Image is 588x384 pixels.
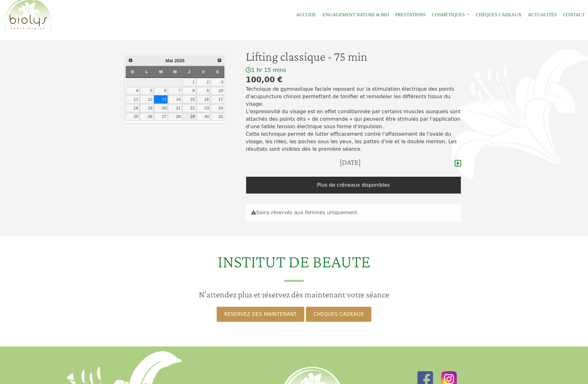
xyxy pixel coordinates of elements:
[395,8,426,22] a: Prestations
[131,69,134,74] span: Dimanche
[197,95,210,104] a: 16
[211,104,224,112] a: 24
[126,56,135,64] a: Précédent
[217,58,222,63] span: Suivant
[159,69,162,74] span: Mardi
[140,95,153,104] a: 12
[140,87,153,95] a: 5
[216,69,219,74] span: Samedi
[4,289,584,300] h3: N’attendez plus et réservez dès maintenant votre séance
[168,95,182,104] a: 14
[528,8,557,22] a: Actualités
[168,113,182,121] a: 28
[215,56,224,64] a: Suivant
[146,69,148,74] span: Lundi
[140,113,153,121] a: 26
[246,74,461,85] div: 100,00 €
[211,78,224,86] a: 3
[306,307,371,322] a: CHÈQUES CADEAUX
[197,104,210,112] a: 23
[126,95,139,104] a: 11
[296,8,317,22] a: Accueil
[166,58,173,63] span: Mai
[188,69,190,74] span: Jeudi
[432,8,470,22] span: Cosmétiques
[140,104,153,112] a: 19
[183,78,196,86] a: 1
[174,58,185,63] span: 2025
[126,104,139,112] a: 18
[154,87,168,95] a: 6
[154,95,168,104] a: 13
[246,67,461,74] div: 1 hr 15 mins
[340,158,361,167] h4: [DATE]
[183,104,196,112] a: 22
[154,113,168,121] a: 27
[183,113,196,121] a: 29
[211,95,224,104] a: 17
[563,8,585,22] a: Contact
[154,104,168,112] a: 20
[126,113,139,121] a: 25
[217,307,304,322] a: RESERVEZ DES MAINTENANT
[183,87,196,95] a: 8
[202,69,205,74] span: Vendredi
[211,87,224,95] a: 10
[246,204,461,222] div: Soins réservés aux femmes uniquement.
[197,78,210,86] a: 2
[467,13,470,16] span: »
[168,104,182,112] a: 21
[211,113,224,121] a: 31
[197,87,210,95] a: 9
[197,113,210,121] a: 30
[323,8,389,22] a: Engagement Nature & Bio
[173,69,177,74] span: Mercredi
[246,85,461,153] p: Technique de gymnastique faciale reposant sur la stimulation électrique des points d'acupuncture ...
[126,87,139,95] a: 4
[4,251,584,281] h2: INSTITUT DE BEAUTE
[246,49,461,64] h1: Lifting classique - 75 min
[183,95,196,104] a: 15
[476,8,522,22] a: Chèques cadeaux
[168,87,182,95] a: 7
[246,176,461,194] div: Plus de créneaux disponibles
[128,58,133,63] span: Précédent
